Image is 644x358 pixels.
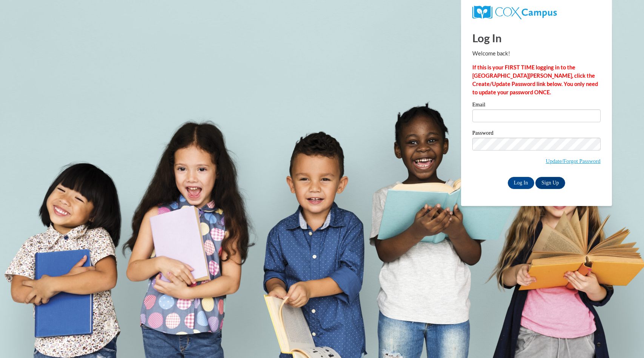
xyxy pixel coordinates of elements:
[472,6,601,19] a: COX Campus
[472,30,601,46] h1: Log In
[508,177,534,189] input: Log In
[472,130,601,138] label: Password
[472,64,598,95] strong: If this is your FIRST TIME logging in to the [GEOGRAPHIC_DATA][PERSON_NAME], click the Create/Upd...
[535,177,565,189] a: Sign Up
[472,102,601,109] label: Email
[472,49,601,58] p: Welcome back!
[546,158,601,164] a: Update/Forgot Password
[472,6,557,19] img: COX Campus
